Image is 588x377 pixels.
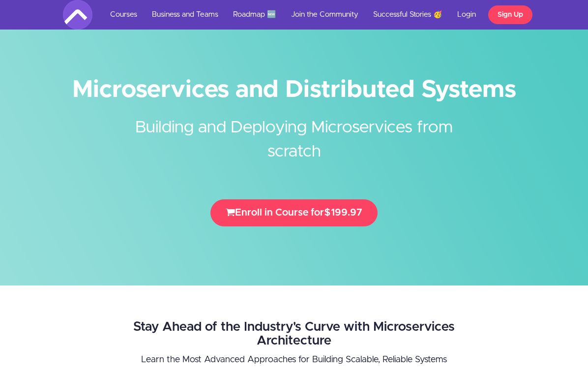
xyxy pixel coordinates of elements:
[110,101,478,175] h2: Building and Deploying Microservices from scratch
[100,320,487,348] h2: Stay Ahead of the Industry's Curve with Microservices Architecture
[488,5,532,24] a: Sign Up
[210,199,378,226] button: Enroll in Course for$199.97
[100,353,487,367] p: Learn the Most Advanced Approaches for Building Scalable, Reliable Systems
[324,208,362,218] span: $199.97
[63,79,525,101] h1: Microservices and Distributed Systems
